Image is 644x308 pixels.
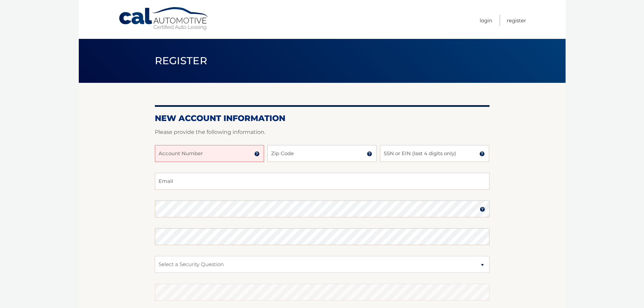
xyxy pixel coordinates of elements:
a: Register [507,15,526,26]
input: Zip Code [267,145,377,162]
img: tooltip.svg [254,151,260,157]
span: Register [155,54,208,67]
a: Cal Automotive [118,7,210,31]
p: Please provide the following information. [155,127,490,137]
img: tooltip.svg [367,151,372,157]
input: Account Number [155,145,264,162]
a: Login [480,15,492,26]
input: SSN or EIN (last 4 digits only) [380,145,489,162]
img: tooltip.svg [480,207,485,212]
input: Email [155,173,490,190]
img: tooltip.svg [479,151,485,157]
h2: New Account Information [155,113,490,123]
